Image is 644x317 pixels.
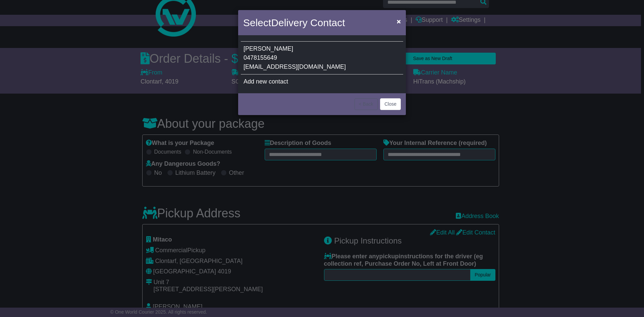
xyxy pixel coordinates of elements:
button: Close [380,98,401,110]
button: < Back [355,98,378,110]
span: [EMAIL_ADDRESS][DOMAIN_NAME] [244,63,346,70]
span: Contact [310,17,345,28]
span: 0478155649 [244,54,277,61]
span: Delivery [271,17,307,28]
span: Add new contact [244,78,288,85]
span: [PERSON_NAME] [244,45,293,52]
span: × [397,17,401,25]
h4: Select [243,15,345,30]
button: Close [393,14,404,28]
